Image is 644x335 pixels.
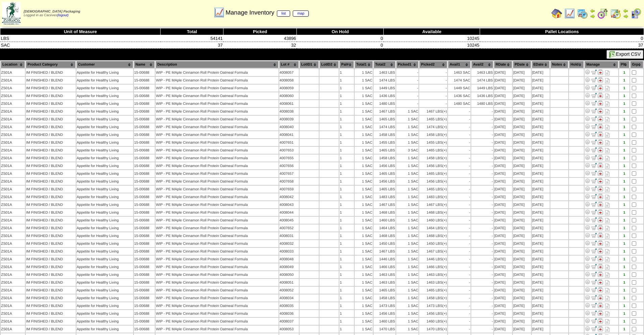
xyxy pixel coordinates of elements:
img: Adjust [585,163,590,168]
td: 15-00688 [134,77,155,84]
td: 1449 LBS [471,85,493,92]
i: Note [605,109,610,114]
td: [DATE] [494,92,512,99]
img: Move [591,178,597,184]
img: calendarprod.gif [577,8,588,19]
td: [DATE] [532,108,550,115]
td: 1463 LBS [471,69,493,76]
th: EDate [532,61,550,68]
td: ZS01A [1,116,25,123]
i: Note [605,101,610,106]
td: [DATE] [494,77,512,84]
td: 15-00688 [134,92,155,99]
img: Manage Hold [598,147,603,152]
td: 1463 LBS [374,69,396,76]
img: Move [591,233,597,238]
td: 1449 SAC [448,85,471,92]
a: map [293,10,309,17]
img: Manage Hold [598,240,603,246]
td: 1463 SAC [448,69,471,76]
img: Manage Hold [598,209,603,215]
img: Manage Hold [598,139,603,145]
img: Adjust [585,85,590,90]
img: Adjust [585,303,590,308]
img: Adjust [585,93,590,98]
td: 15-00688 [134,69,155,76]
td: [DATE] [494,69,512,76]
img: Adjust [585,155,590,160]
img: zoroco-logo-small.webp [2,2,21,25]
a: (logout) [57,14,69,17]
img: Move [591,217,597,222]
td: [DATE] [513,77,531,84]
img: Move [591,209,597,215]
i: Note [605,78,610,83]
td: - [448,108,471,115]
th: Avail1 [448,61,471,68]
img: Manage Hold [598,131,603,137]
img: Manage Hold [598,170,603,176]
i: Note [605,117,610,122]
img: Move [591,108,597,114]
img: Manage Hold [598,85,603,90]
th: Manage [585,61,618,68]
img: Manage Hold [598,287,603,292]
td: 37 [480,42,644,49]
td: 4008057 [279,69,299,76]
img: Move [591,69,597,75]
td: 1 [339,116,354,123]
img: Adjust [585,69,590,75]
td: ZS01A [1,100,25,107]
img: line_graph.gif [214,7,224,18]
td: ZS01A [1,108,25,115]
td: - [448,116,471,123]
img: Adjust [585,225,590,230]
img: Move [591,186,597,191]
td: 1 [339,69,354,76]
td: [DATE] [513,69,531,76]
td: Appetite for Healthy Living [76,100,133,107]
div: 1 [619,78,629,82]
td: - [419,100,447,107]
img: Move [591,264,597,269]
button: Export CSV [606,50,643,59]
img: Adjust [585,256,590,261]
td: 15-00688 [134,85,155,92]
td: 1480 LBS [471,100,493,107]
img: calendarinout.gif [610,8,621,19]
td: 10245 [384,35,480,42]
img: Adjust [585,279,590,285]
td: - [419,85,447,92]
img: Adjust [585,124,590,129]
img: Manage Hold [598,108,603,114]
td: 4008058 [279,77,299,84]
img: Adjust [585,209,590,215]
th: Name [134,61,155,68]
img: Adjust [585,264,590,269]
img: Move [591,303,597,308]
th: Location [1,61,25,68]
td: WIP - PE MAple Cinnamon Roll Protein Oatmeal Formula [156,100,279,107]
div: 1 [619,117,629,121]
th: Description [156,61,279,68]
td: 15-00688 [134,108,155,115]
td: 1 SAC [355,85,373,92]
div: 1 [619,86,629,90]
td: 0 [480,35,644,42]
th: Hold [569,61,584,68]
img: Move [591,93,597,98]
img: Manage Hold [598,303,603,308]
td: - [396,77,419,84]
td: 1467 LBS [374,108,396,115]
th: On Hold [297,28,384,35]
td: 1465 LBS [374,116,396,123]
img: Move [591,85,597,90]
td: ZS01A [1,69,25,76]
img: Move [591,77,597,82]
img: Adjust [585,186,590,191]
img: Adjust [585,116,590,121]
td: 1 SAC [355,108,373,115]
th: Total2 [374,61,396,68]
img: Manage Hold [598,201,603,207]
th: Picked1 [396,61,419,68]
